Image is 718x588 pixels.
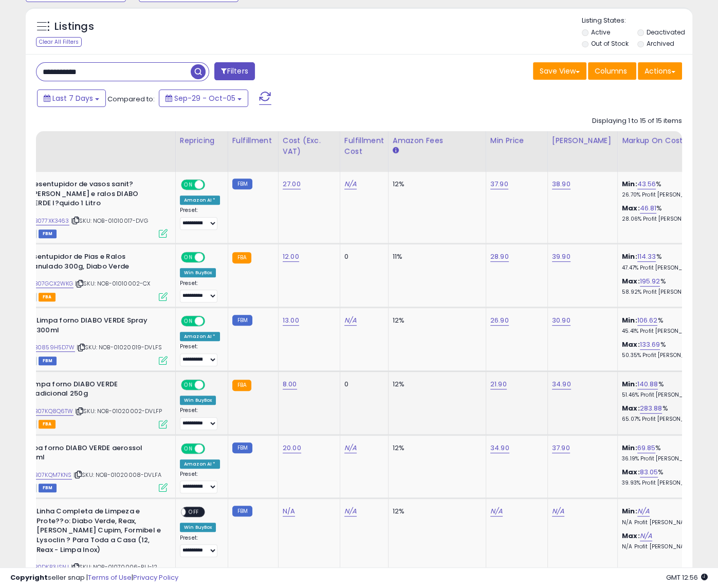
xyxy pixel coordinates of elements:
[13,484,37,492] span: All listings currently available for purchase on Amazon
[393,135,482,146] div: Amazon Fees
[666,573,708,582] span: 2025-10-13 12:56 GMT
[344,506,357,516] a: N/A
[37,90,106,107] button: Last 7 Days
[11,135,171,146] div: Title
[592,116,682,126] div: Displaying 1 to 15 of 15 items
[34,407,73,416] a: B07KQ8Q6TW
[647,28,685,37] label: Deactivated
[344,135,384,157] div: Fulfillment Cost
[73,471,161,479] span: | SKU: NOB-01020008-DVLFA
[552,135,613,146] div: [PERSON_NAME]
[637,506,650,516] a: N/A
[622,277,707,296] div: %
[622,203,640,213] b: Max:
[344,179,357,189] a: N/A
[204,253,220,262] span: OFF
[180,459,220,469] div: Amazon AI *
[490,179,508,189] a: 37.90
[622,531,640,541] b: Max:
[182,181,195,189] span: ON
[582,16,692,26] p: Listing States:
[232,135,274,146] div: Fulfillment
[180,523,216,532] div: Win BuyBox
[640,203,657,213] a: 46.81
[36,316,161,337] b: Limpa forno DIABO VERDE Spray 300ml
[622,467,640,477] b: Max:
[622,352,707,359] p: 50.35% Profit [PERSON_NAME]
[622,289,707,296] p: 58.92% Profit [PERSON_NAME]
[622,252,707,271] div: %
[34,343,75,352] a: B0859H5D7W
[622,315,637,325] b: Min:
[182,380,195,389] span: ON
[640,531,652,541] a: N/A
[638,62,682,80] button: Actions
[393,380,478,389] div: 12%
[622,252,637,261] b: Min:
[34,279,73,288] a: B07GCX2WKG
[283,379,297,389] a: 8.00
[182,253,195,262] span: ON
[622,135,711,146] div: Markup on Cost
[75,279,151,288] span: | SKU: NOB-01010002-CX
[283,315,299,326] a: 13.00
[107,94,155,104] span: Compared to:
[622,443,637,453] b: Min:
[552,443,570,453] a: 37.90
[622,479,707,487] p: 39.93% Profit [PERSON_NAME]
[22,443,146,465] b: Limpa forno DIABO VERDE aerossol 440ml
[622,391,707,399] p: 51.46% Profit [PERSON_NAME]
[393,443,478,453] div: 12%
[232,442,252,453] small: FBM
[182,317,195,326] span: ON
[393,252,478,261] div: 11%
[214,62,254,80] button: Filters
[640,340,660,350] a: 133.69
[88,573,132,582] a: Terms of Use
[393,146,399,155] small: Amazon Fees.
[622,180,707,199] div: %
[34,471,72,479] a: B07KQM7KNS
[640,403,662,414] a: 283.88
[622,455,707,462] p: 36.19% Profit [PERSON_NAME]
[490,379,507,389] a: 21.90
[75,407,162,415] span: | SKU: NOB-01020002-DVLFP
[622,179,637,189] b: Min:
[393,507,478,516] div: 12%
[622,264,707,272] p: 47.47% Profit [PERSON_NAME]
[39,484,57,492] span: FBM
[622,519,707,526] p: N/A Profit [PERSON_NAME]
[13,316,168,364] div: ASIN:
[182,444,195,453] span: ON
[180,268,216,277] div: Win BuyBox
[180,195,220,205] div: Amazon AI *
[180,207,220,230] div: Preset:
[490,443,509,453] a: 34.90
[640,276,660,287] a: 195.92
[393,180,478,189] div: 12%
[622,191,707,199] p: 26.70% Profit [PERSON_NAME]
[39,293,56,301] span: FBA
[490,135,543,146] div: Min Price
[180,471,220,494] div: Preset:
[622,328,707,335] p: 45.41% Profit [PERSON_NAME]
[29,380,154,401] b: Limpa forno DIABO VERDE tradicional 250g
[622,379,637,389] b: Min:
[34,217,69,225] a: B077XK3463
[36,37,82,47] div: Clear All Filters
[30,180,155,211] b: Desentupidor de vasos sanit?[PERSON_NAME] e ralos DIABO VERDE l?quido 1 Litro
[39,420,56,429] span: FBA
[10,573,48,582] strong: Copyright
[622,416,707,423] p: 65.07% Profit [PERSON_NAME]
[344,380,380,389] div: 0
[591,39,629,48] label: Out of Stock
[344,315,357,326] a: N/A
[637,379,658,389] a: 140.88
[180,135,224,146] div: Repricing
[159,90,248,107] button: Sep-29 - Oct-05
[622,443,707,462] div: %
[637,179,656,189] a: 43.56
[552,506,564,516] a: N/A
[180,396,216,405] div: Win BuyBox
[174,93,235,103] span: Sep-29 - Oct-05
